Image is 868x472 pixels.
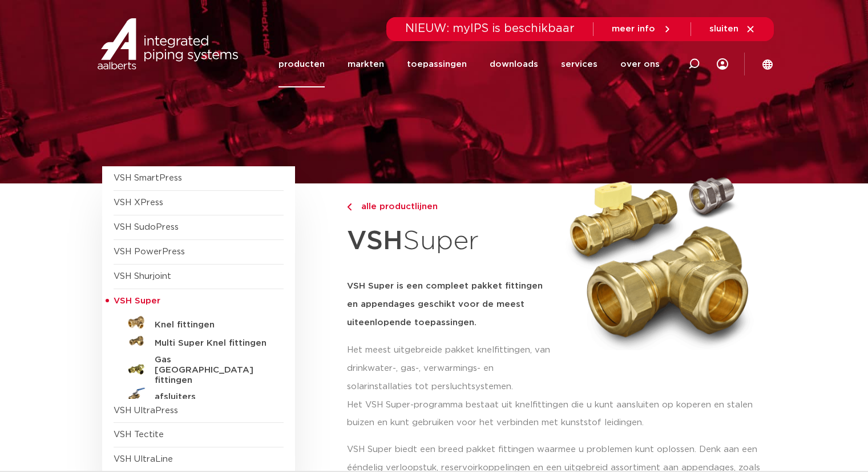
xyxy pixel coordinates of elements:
strong: VSH [347,228,403,254]
a: afsluiters [114,386,284,404]
h1: Super [347,219,554,263]
nav: Menu [278,41,660,87]
a: producten [278,41,325,87]
h5: afsluiters [155,392,268,402]
a: VSH UltraLine [114,455,173,463]
a: alle productlijnen [347,200,554,214]
p: Het meest uitgebreide pakket knelfittingen, van drinkwater-, gas-, verwarmings- en solarinstallat... [347,341,554,396]
a: over ons [620,41,660,87]
a: VSH SudoPress [114,223,179,231]
h5: Knel fittingen [155,320,268,330]
a: meer info [612,24,672,34]
a: Multi Super Knel fittingen [114,332,284,350]
a: Knel fittingen [114,314,284,332]
a: VSH SmartPress [114,174,182,182]
span: VSH Super [114,297,160,305]
h5: Multi Super Knel fittingen [155,338,268,349]
a: VSH XPress [114,198,163,207]
a: toepassingen [407,41,467,87]
span: sluiten [709,25,738,33]
img: chevron-right.svg [347,203,352,211]
a: VSH UltraPress [114,406,178,415]
p: Het VSH Super-programma bestaat uit knelfittingen die u kunt aansluiten op koperen en stalen buiz... [347,396,766,433]
div: my IPS [717,41,728,87]
a: markten [348,41,384,87]
a: Gas [GEOGRAPHIC_DATA] fittingen [114,350,284,386]
a: services [561,41,597,87]
span: alle productlijnen [354,202,438,211]
h5: Gas [GEOGRAPHIC_DATA] fittingen [155,355,268,386]
h5: VSH Super is een compleet pakket fittingen en appendages geschikt voor de meest uiteenlopende toe... [347,277,554,332]
span: meer info [612,25,655,33]
a: VSH Tectite [114,430,164,439]
span: NIEUW: myIPS is beschikbaar [405,23,575,34]
a: sluiten [709,24,756,34]
a: downloads [490,41,538,87]
a: VSH Shurjoint [114,272,171,281]
a: VSH PowerPress [114,247,185,256]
